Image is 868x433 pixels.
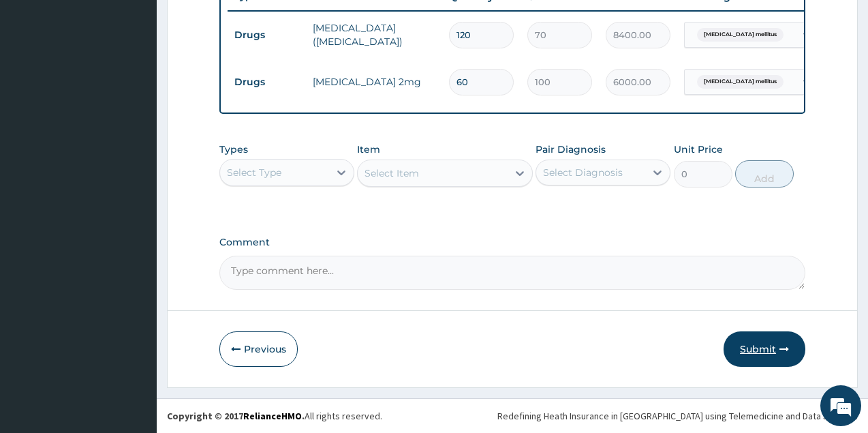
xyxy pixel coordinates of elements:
[243,410,302,422] a: RelianceHMO
[497,409,858,423] div: Redefining Heath Insurance in [GEOGRAPHIC_DATA] using Telemedicine and Data Science!
[697,28,784,42] span: [MEDICAL_DATA] mellitus
[219,144,248,155] label: Types
[219,331,298,367] button: Previous
[219,237,805,248] label: Comment
[735,160,794,188] button: Add
[357,143,380,156] label: Item
[306,68,442,95] td: [MEDICAL_DATA] 2mg
[306,14,442,55] td: [MEDICAL_DATA] ([MEDICAL_DATA])
[543,166,623,179] div: Select Diagnosis
[223,7,256,40] div: Minimize live chat window
[71,76,229,94] div: Chat with us now
[228,23,306,48] td: Drugs
[79,130,188,267] span: We're online!
[167,410,305,422] strong: Copyright © 2017 .
[25,68,55,102] img: d_794563401_company_1708531726252_794563401
[674,143,723,156] label: Unit Price
[697,75,784,89] span: [MEDICAL_DATA] mellitus
[228,70,306,95] td: Drugs
[536,143,606,156] label: Pair Diagnosis
[724,331,805,367] button: Submit
[7,288,260,336] textarea: Type your message and hit 'Enter'
[157,398,868,433] footer: All rights reserved.
[227,166,281,179] div: Select Type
